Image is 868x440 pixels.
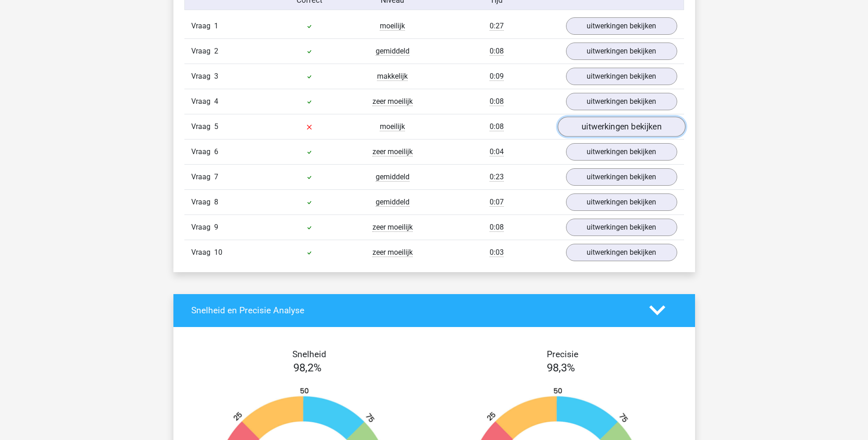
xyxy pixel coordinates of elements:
[566,68,677,85] a: uitwerkingen bekijken
[214,248,222,257] span: 10
[566,219,677,236] a: uitwerkingen bekijken
[191,349,427,360] h4: Snelheid
[566,43,677,60] a: uitwerkingen bekijken
[566,143,677,161] a: uitwerkingen bekijken
[214,72,218,80] span: 3
[191,247,214,258] span: Vraag
[490,47,504,56] span: 0:08
[214,198,218,206] span: 8
[372,97,413,106] span: zeer moeilijk
[490,198,504,207] span: 0:07
[490,147,504,156] span: 0:04
[380,122,405,131] span: moeilijk
[191,21,214,32] span: Vraag
[372,223,413,232] span: zeer moeilijk
[191,146,214,157] span: Vraag
[566,244,677,261] a: uitwerkingen bekijken
[490,122,504,131] span: 0:08
[214,21,218,30] span: 1
[490,97,504,106] span: 0:08
[191,46,214,57] span: Vraag
[191,71,214,82] span: Vraag
[490,223,504,232] span: 0:08
[214,223,218,231] span: 9
[490,21,504,31] span: 0:27
[380,21,405,31] span: moeilijk
[214,147,218,156] span: 6
[191,222,214,233] span: Vraag
[214,47,218,55] span: 2
[566,17,677,35] a: uitwerkingen bekijken
[490,172,504,182] span: 0:23
[191,96,214,107] span: Vraag
[566,193,677,211] a: uitwerkingen bekijken
[547,361,575,374] span: 98,3%
[557,117,685,137] a: uitwerkingen bekijken
[191,305,636,316] h4: Snelheid en Precisie Analyse
[191,172,214,182] span: Vraag
[376,47,410,56] span: gemiddeld
[372,147,413,156] span: zeer moeilijk
[566,93,677,110] a: uitwerkingen bekijken
[191,197,214,208] span: Vraag
[191,121,214,132] span: Vraag
[372,248,413,257] span: zeer moeilijk
[445,349,681,360] h4: Precisie
[566,168,677,186] a: uitwerkingen bekijken
[377,72,408,81] span: makkelijk
[293,361,322,374] span: 98,2%
[214,172,218,181] span: 7
[214,97,218,106] span: 4
[376,172,410,182] span: gemiddeld
[214,122,218,131] span: 5
[376,198,410,207] span: gemiddeld
[490,72,504,81] span: 0:09
[490,248,504,257] span: 0:03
